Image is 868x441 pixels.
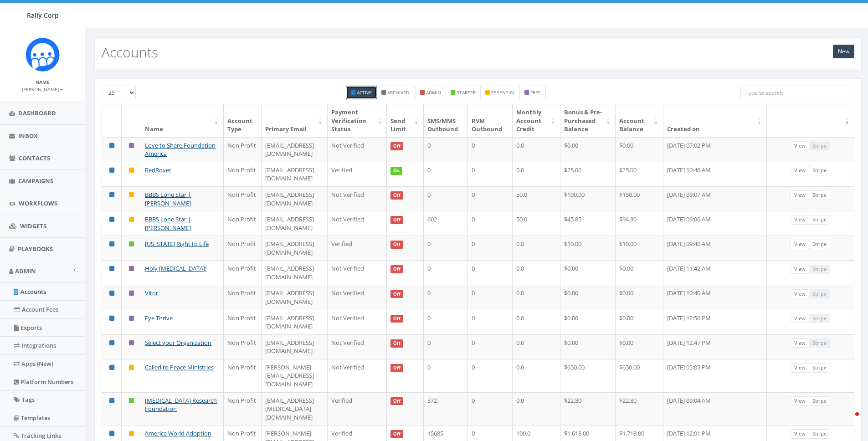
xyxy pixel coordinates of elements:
[145,396,217,413] a: [MEDICAL_DATA] Research Foundation
[560,162,616,186] td: $25.00
[468,285,513,309] td: 0
[560,211,616,236] td: $45.85
[328,186,387,211] td: Not Verified
[809,396,830,406] a: Stripe
[468,186,513,211] td: 0
[27,11,59,20] span: Rally Corp
[424,186,468,211] td: 0
[663,260,767,285] td: [DATE] 11:42 AM
[560,334,616,359] td: $0.00
[791,141,809,151] a: View
[513,310,560,334] td: 0.0
[262,310,327,334] td: [EMAIL_ADDRESS][DOMAIN_NAME]
[15,267,36,275] span: Admin
[262,392,327,426] td: [EMAIL_ADDRESS][MEDICAL_DATA][DOMAIN_NAME]
[145,141,216,158] a: Love to Share Foundation America
[791,314,809,323] a: View
[424,162,468,186] td: 0
[18,132,38,140] span: Inbox
[513,392,560,426] td: 0.0
[424,137,468,162] td: 0
[663,137,767,162] td: [DATE] 07:02 PM
[145,240,209,248] a: [US_STATE] Right to Life
[560,137,616,162] td: $0.00
[791,429,809,439] a: View
[224,334,262,359] td: Non Profit
[560,392,616,426] td: $22.80
[513,162,560,186] td: 0.0
[791,289,809,299] a: View
[663,236,767,260] td: [DATE] 09:40 AM
[468,137,513,162] td: 0
[663,359,767,392] td: [DATE] 05:05 PM
[616,236,663,260] td: $10.00
[224,211,262,236] td: Non Profit
[328,137,387,162] td: Not Verified
[424,211,468,236] td: 602
[791,338,809,348] a: View
[791,215,809,225] a: View
[328,260,387,285] td: Not Verified
[424,392,468,426] td: 372
[560,260,616,285] td: $0.00
[390,167,402,175] span: On
[145,190,191,207] a: BBBS Lone Star | [PERSON_NAME]
[424,285,468,309] td: 0
[390,265,403,273] span: Off
[616,137,663,162] td: $0.00
[560,186,616,211] td: $100.00
[468,236,513,260] td: 0
[809,166,830,175] a: Stripe
[19,154,50,162] span: Contacts
[328,285,387,309] td: Not Verified
[424,236,468,260] td: 0
[457,89,476,96] small: starter
[616,285,663,309] td: $0.00
[791,363,809,373] a: View
[837,410,859,432] iframe: Intercom live chat
[663,162,767,186] td: [DATE] 10:46 AM
[468,392,513,426] td: 0
[513,359,560,392] td: 0.0
[616,104,663,137] th: Account Balance: activate to sort column ascending
[328,334,387,359] td: Not Verified
[663,104,767,137] th: Created on: activate to sort column ascending
[20,222,46,230] span: Widgets
[809,363,830,373] a: Stripe
[616,359,663,392] td: $650.00
[328,211,387,236] td: Not Verified
[390,397,403,405] span: Off
[262,137,327,162] td: [EMAIL_ADDRESS][DOMAIN_NAME]
[328,236,387,260] td: Verified
[833,45,854,58] a: New
[560,104,616,137] th: Bonus &amp; Pre-Purchased Balance: activate to sort column ascending
[390,216,403,224] span: Off
[791,265,809,274] a: View
[616,334,663,359] td: $0.00
[809,429,830,439] a: Stripe
[809,190,830,200] a: Stripe
[390,364,403,372] span: Off
[36,79,50,85] small: Name
[102,45,158,60] h2: Accounts
[145,289,158,297] a: Vitor
[663,334,767,359] td: [DATE] 12:47 PM
[145,264,206,272] a: Holy [MEDICAL_DATA]!
[19,199,57,207] span: Workflows
[224,359,262,392] td: Non Profit
[426,89,441,96] small: admin
[262,211,327,236] td: [EMAIL_ADDRESS][DOMAIN_NAME]
[513,186,560,211] td: 50.0
[663,211,767,236] td: [DATE] 09:06 AM
[663,392,767,426] td: [DATE] 09:04 AM
[390,315,403,323] span: Off
[18,245,53,253] span: Playbooks
[387,89,409,96] small: Archived
[357,89,372,96] small: Active
[791,240,809,249] a: View
[328,310,387,334] td: Not Verified
[224,186,262,211] td: Non Profit
[513,334,560,359] td: 0.0
[262,236,327,260] td: [EMAIL_ADDRESS][DOMAIN_NAME]
[491,89,515,96] small: essential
